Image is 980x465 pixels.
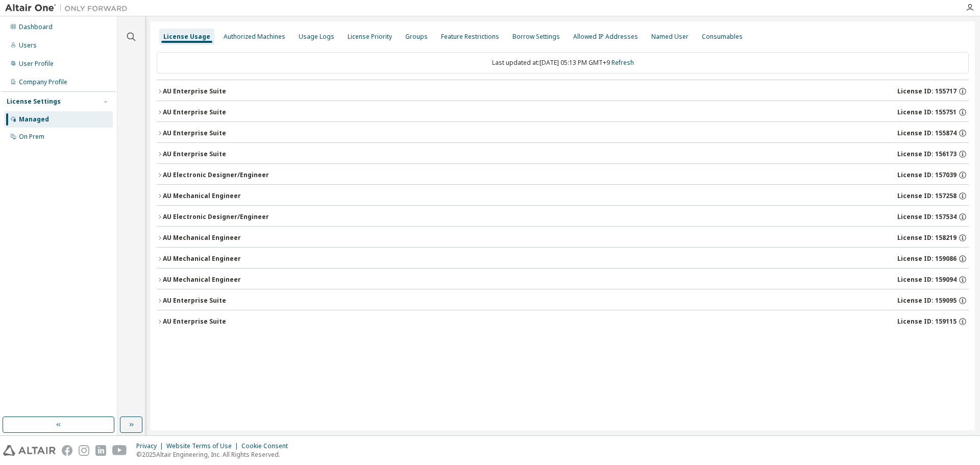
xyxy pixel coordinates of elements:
[79,445,89,456] img: instagram.svg
[651,33,689,41] div: Named User
[112,445,127,456] img: youtube.svg
[573,33,638,41] div: Allowed IP Addresses
[163,276,241,284] div: AU Mechanical Engineer
[512,33,560,41] div: Borrow Settings
[157,122,969,144] button: AU Enterprise SuiteLicense ID: 155874
[897,297,957,305] span: License ID: 159095
[19,41,37,50] div: Users
[163,213,269,221] div: AU Electronic Designer/Engineer
[157,248,969,270] button: AU Mechanical EngineerLicense ID: 159086
[897,276,957,284] span: License ID: 159094
[3,445,56,456] img: altair_logo.svg
[95,445,106,456] img: linkedin.svg
[897,234,957,242] span: License ID: 158219
[611,58,634,67] a: Refresh
[62,445,72,456] img: facebook.svg
[157,227,969,249] button: AU Mechanical EngineerLicense ID: 158219
[405,33,428,41] div: Groups
[19,78,67,86] div: Company Profile
[299,33,334,41] div: Usage Logs
[897,192,957,200] span: License ID: 157258
[157,143,969,165] button: AU Enterprise SuiteLicense ID: 156173
[441,33,499,41] div: Feature Restrictions
[163,192,241,200] div: AU Mechanical Engineer
[163,87,226,95] div: AU Enterprise Suite
[157,206,969,228] button: AU Electronic Designer/EngineerLicense ID: 157534
[163,33,210,41] div: License Usage
[136,442,166,450] div: Privacy
[163,297,226,305] div: AU Enterprise Suite
[897,213,957,221] span: License ID: 157534
[897,129,957,137] span: License ID: 155874
[897,108,957,116] span: License ID: 155751
[163,129,226,137] div: AU Enterprise Suite
[157,310,969,333] button: AU Enterprise SuiteLicense ID: 159115
[163,234,241,242] div: AU Mechanical Engineer
[163,108,226,116] div: AU Enterprise Suite
[897,255,957,263] span: License ID: 159086
[897,150,957,158] span: License ID: 156173
[702,33,743,41] div: Consumables
[157,268,969,291] button: AU Mechanical EngineerLicense ID: 159094
[897,317,957,326] span: License ID: 159115
[157,52,969,74] div: Last updated at: [DATE] 05:13 PM GMT+9
[163,171,269,179] div: AU Electronic Designer/Engineer
[224,33,285,41] div: Authorized Machines
[163,317,226,326] div: AU Enterprise Suite
[19,60,54,68] div: User Profile
[241,442,294,450] div: Cookie Consent
[19,115,49,124] div: Managed
[19,133,44,141] div: On Prem
[7,97,61,106] div: License Settings
[897,87,957,95] span: License ID: 155717
[157,164,969,186] button: AU Electronic Designer/EngineerLicense ID: 157039
[163,255,241,263] div: AU Mechanical Engineer
[19,23,53,31] div: Dashboard
[157,289,969,312] button: AU Enterprise SuiteLicense ID: 159095
[348,33,392,41] div: License Priority
[5,3,133,13] img: Altair One
[163,150,226,158] div: AU Enterprise Suite
[157,80,969,103] button: AU Enterprise SuiteLicense ID: 155717
[157,101,969,124] button: AU Enterprise SuiteLicense ID: 155751
[136,450,294,459] p: © 2025 Altair Engineering, Inc. All Rights Reserved.
[897,171,957,179] span: License ID: 157039
[166,442,241,450] div: Website Terms of Use
[157,185,969,207] button: AU Mechanical EngineerLicense ID: 157258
